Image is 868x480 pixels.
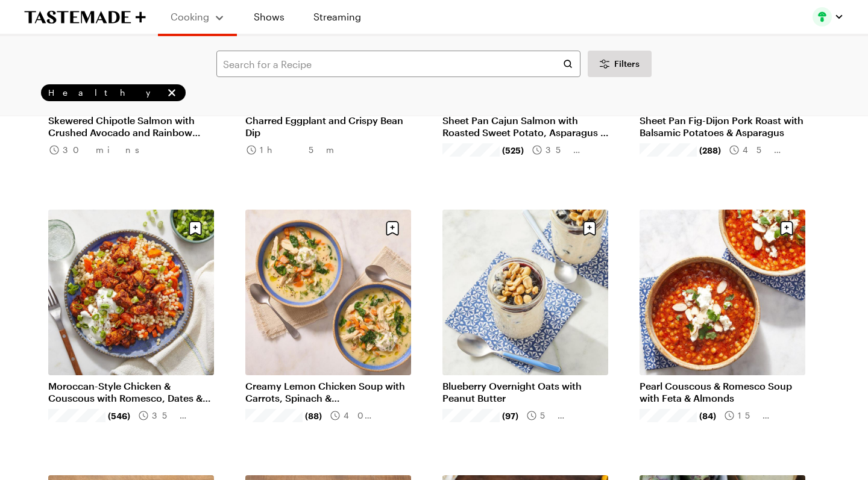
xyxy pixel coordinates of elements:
[588,51,652,77] button: Desktop filters
[813,7,844,26] button: Profile picture
[614,58,640,70] span: Filters
[184,217,207,240] button: Save recipe
[245,114,411,139] a: Charred Eggplant and Crispy Bean Dip
[170,5,225,29] button: Cooking
[775,217,798,240] button: Save recipe
[245,380,411,404] a: Creamy Lemon Chicken Soup with Carrots, Spinach & [PERSON_NAME]
[640,380,805,404] a: Pearl Couscous & Romesco Soup with Feta & Almonds
[171,11,209,22] span: Cooking
[165,86,178,99] button: remove Healthy
[24,10,146,24] a: To Tastemade Home Page
[48,87,163,98] span: Healthy
[48,380,214,404] a: Moroccan-Style Chicken & Couscous with Romesco, Dates & Yogurt
[442,114,608,139] a: Sheet Pan Cajun Salmon with Roasted Sweet Potato, Asparagus & Spicy Sour Cream
[48,114,214,139] a: Skewered Chipotle Salmon with Crushed Avocado and Rainbow Carrot Escabeche
[578,217,601,240] button: Save recipe
[813,7,832,26] img: Profile picture
[442,380,608,404] a: Blueberry Overnight Oats with Peanut Butter
[381,217,404,240] button: Save recipe
[216,51,580,77] input: Search for a Recipe
[640,114,805,139] a: Sheet Pan Fig-Dijon Pork Roast with Balsamic Potatoes & Asparagus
